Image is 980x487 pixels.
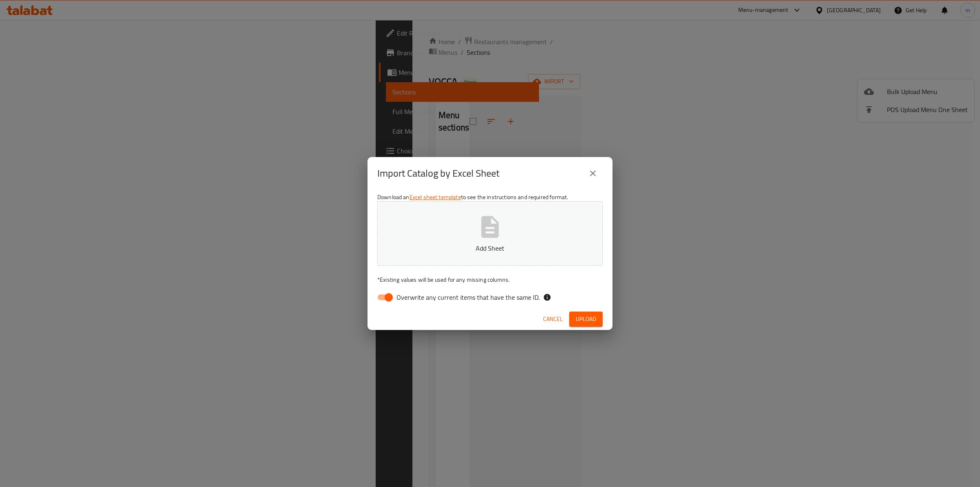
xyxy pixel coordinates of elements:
div: Download an to see the instructions and required format. [367,190,612,308]
h2: Import Catalog by Excel Sheet [377,167,499,180]
span: Upload [576,314,596,324]
svg: If the overwrite option isn't selected, then the items that match an existing ID will be ignored ... [543,293,551,301]
button: Cancel [540,312,566,327]
button: Add Sheet [377,201,603,266]
a: Excel sheet template [410,192,461,202]
span: Cancel [543,314,563,324]
p: Existing values will be used for any missing columns. [377,276,603,284]
p: Add Sheet [390,243,590,253]
button: Upload [569,312,603,327]
button: close [583,164,603,183]
span: Overwrite any current items that have the same ID. [396,292,540,302]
